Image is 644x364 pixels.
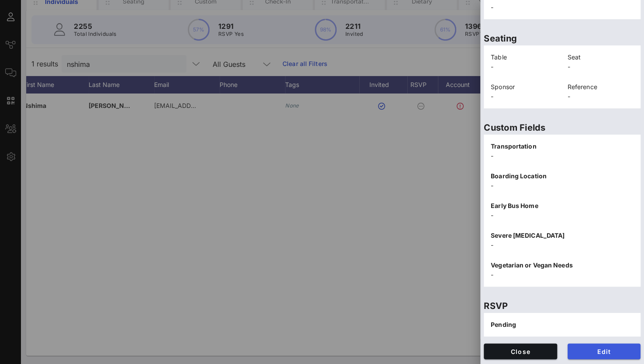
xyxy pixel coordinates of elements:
span: Close [491,348,550,355]
p: Transportation [491,142,634,151]
span: - [491,3,493,11]
button: Edit [568,343,641,359]
p: - [491,211,634,220]
p: - [491,181,634,191]
p: Early Bus Home [491,201,634,211]
p: - [568,62,634,72]
button: Close [484,343,557,359]
p: - [491,240,634,250]
p: Vegetarian or Vegan Needs [491,260,634,270]
span: Pending [491,321,516,328]
p: RSVP [484,299,641,313]
p: Seating [484,31,641,45]
p: - [491,270,634,280]
p: Severe [MEDICAL_DATA] [491,231,634,240]
p: Table [491,52,557,62]
p: - [491,62,557,72]
p: Custom Fields [484,121,641,135]
p: Boarding Location [491,171,634,181]
p: Reference [568,82,634,92]
p: - [568,92,634,101]
p: - [491,151,634,161]
span: Edit [575,348,634,355]
p: - [491,92,557,101]
p: Seat [568,52,634,62]
p: Sponsor [491,82,557,92]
